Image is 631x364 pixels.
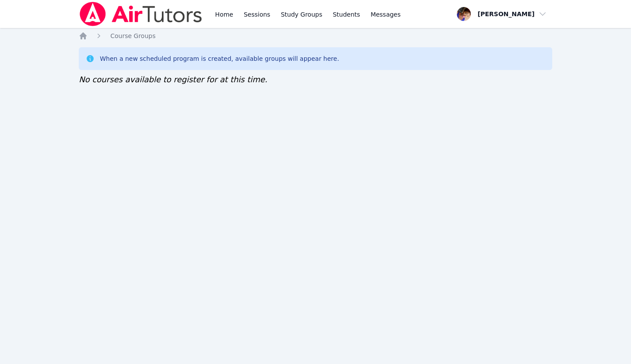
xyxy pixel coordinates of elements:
a: Course Groups [110,31,155,40]
div: When a new scheduled program is created, available groups will appear here. [100,54,339,63]
img: Air Tutors [79,2,203,26]
span: Course Groups [110,32,155,39]
span: No courses available to register for at this time. [79,75,267,84]
nav: Breadcrumb [79,31,552,40]
span: Messages [371,10,401,19]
